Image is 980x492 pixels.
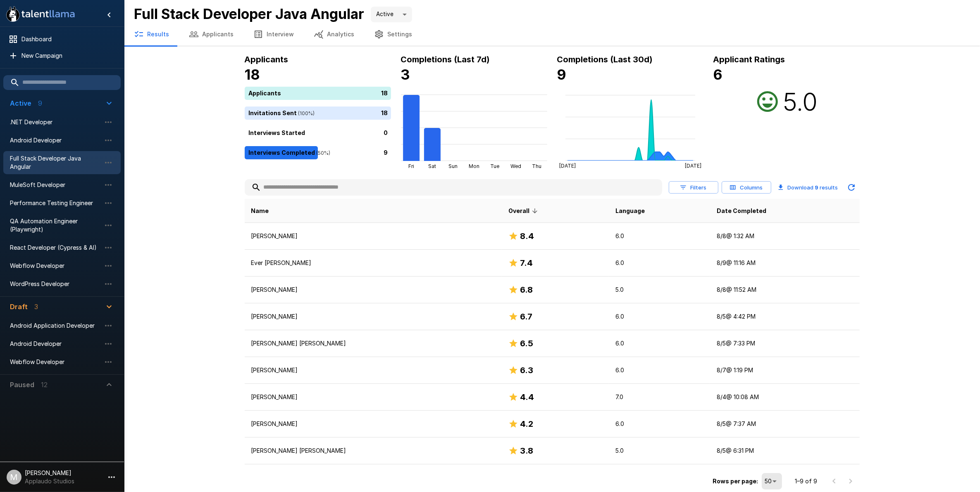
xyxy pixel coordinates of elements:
[710,384,859,411] td: 8/4 @ 10:08 AM
[382,109,388,117] p: 18
[717,206,766,216] span: Date Completed
[615,286,703,294] p: 5.0
[615,206,645,216] span: Language
[243,23,304,46] button: Interview
[490,163,499,169] tspan: Tue
[520,229,534,243] h6: 8.4
[669,181,718,194] button: Filters
[251,312,496,321] p: [PERSON_NAME]
[775,179,842,196] button: Download 9 results
[520,310,532,323] h6: 6.7
[532,163,541,169] tspan: Thu
[251,447,496,455] p: [PERSON_NAME] [PERSON_NAME]
[783,87,818,116] h2: 5.0
[510,163,521,169] tspan: Wed
[520,337,533,350] h6: 6.5
[401,66,410,83] b: 3
[304,23,364,46] button: Analytics
[559,163,576,169] tspan: [DATE]
[520,417,533,430] h6: 4.2
[615,259,703,267] p: 6.0
[384,148,388,157] p: 9
[520,256,533,270] h6: 7.4
[615,393,703,401] p: 7.0
[615,447,703,455] p: 5.0
[179,23,243,46] button: Applicants
[251,420,496,428] p: [PERSON_NAME]
[615,366,703,374] p: 6.0
[722,181,771,194] button: Columns
[710,411,859,438] td: 8/5 @ 7:37 AM
[520,364,533,377] h6: 6.3
[615,420,703,428] p: 6.0
[710,223,859,250] td: 8/8 @ 1:32 AM
[713,477,758,485] p: Rows per page:
[710,438,859,464] td: 8/5 @ 6:31 PM
[428,163,436,169] tspan: Sat
[251,232,496,240] p: [PERSON_NAME]
[469,163,479,169] tspan: Mon
[251,259,496,267] p: Ever [PERSON_NAME]
[382,89,388,97] p: 18
[710,330,859,357] td: 8/5 @ 7:33 PM
[615,339,703,348] p: 6.0
[684,163,701,169] tspan: [DATE]
[762,473,782,490] div: 50
[364,23,422,46] button: Settings
[251,206,269,216] span: Name
[713,54,785,64] b: Applicant Ratings
[557,66,567,83] b: 9
[520,390,534,404] h6: 4.4
[245,66,260,83] b: 18
[815,184,819,191] b: 9
[713,66,723,83] b: 6
[371,7,412,22] div: Active
[520,444,533,457] h6: 3.8
[251,339,496,348] p: [PERSON_NAME] [PERSON_NAME]
[124,23,179,46] button: Results
[557,54,653,64] b: Completions (Last 30d)
[710,277,859,303] td: 8/8 @ 11:52 AM
[245,54,289,64] b: Applicants
[134,5,364,22] b: Full Stack Developer Java Angular
[710,250,859,277] td: 8/9 @ 11:16 AM
[615,312,703,321] p: 6.0
[615,232,703,240] p: 6.0
[710,357,859,384] td: 8/7 @ 1:19 PM
[508,206,540,216] span: Overall
[520,283,533,296] h6: 6.8
[408,163,414,169] tspan: Fri
[710,303,859,330] td: 8/5 @ 4:42 PM
[384,128,388,137] p: 0
[448,163,458,169] tspan: Sun
[401,54,490,64] b: Completions (Last 7d)
[843,179,860,196] button: Updated Today - 2:18 PM
[251,393,496,401] p: [PERSON_NAME]
[251,366,496,374] p: [PERSON_NAME]
[251,286,496,294] p: [PERSON_NAME]
[795,477,818,485] p: 1–9 of 9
